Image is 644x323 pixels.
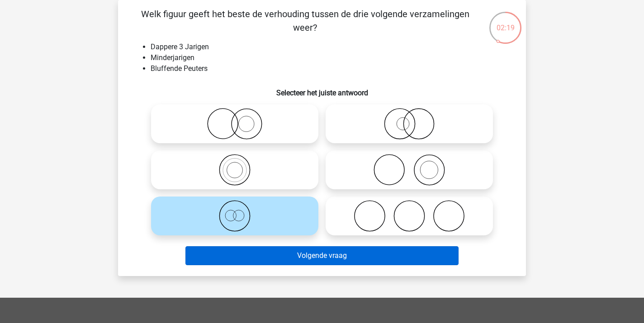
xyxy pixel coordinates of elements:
li: Minderjarigen [151,52,511,63]
li: Dappere 3 Jarigen [151,42,511,52]
h6: Selecteer het juiste antwoord [133,81,511,97]
button: Volgende vraag [185,246,459,265]
li: Bluffende Peuters [151,63,511,74]
p: Welk figuur geeft het beste de verhouding tussen de drie volgende verzamelingen weer? [133,7,478,34]
div: 02:19 [488,11,522,33]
